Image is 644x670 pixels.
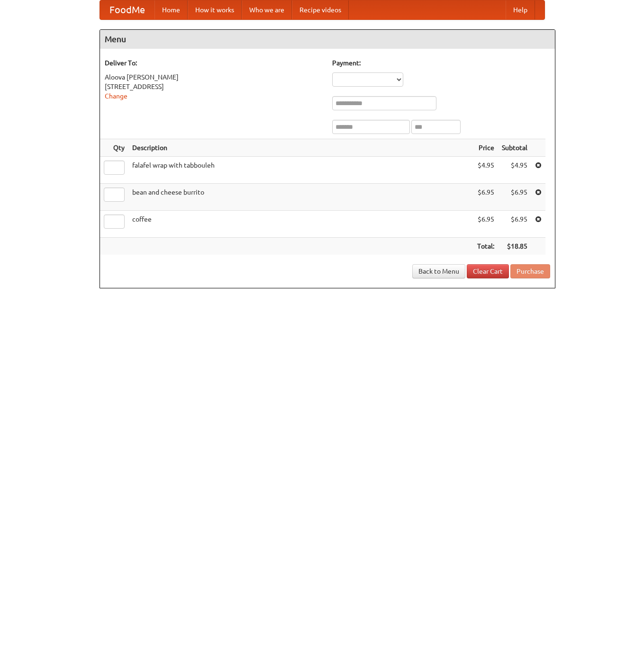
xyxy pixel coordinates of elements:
[292,0,349,19] a: Recipe videos
[510,264,550,278] button: Purchase
[498,211,531,238] td: $6.95
[412,264,465,278] a: Back to Menu
[128,211,473,238] td: coffee
[473,157,498,184] td: $4.95
[100,139,128,157] th: Qty
[498,238,531,255] th: $18.85
[498,184,531,211] td: $6.95
[467,264,509,278] a: Clear Cart
[128,139,473,157] th: Description
[154,0,188,19] a: Home
[105,58,323,68] h5: Deliver To:
[105,82,323,91] div: [STREET_ADDRESS]
[100,0,154,19] a: FoodMe
[188,0,242,19] a: How it works
[128,184,473,211] td: bean and cheese burrito
[498,157,531,184] td: $4.95
[100,30,555,49] h4: Menu
[128,157,473,184] td: falafel wrap with tabbouleh
[332,58,550,68] h5: Payment:
[498,139,531,157] th: Subtotal
[506,0,535,19] a: Help
[105,72,323,82] div: Aloova [PERSON_NAME]
[242,0,292,19] a: Who we are
[473,139,498,157] th: Price
[473,238,498,255] th: Total:
[473,211,498,238] td: $6.95
[473,184,498,211] td: $6.95
[105,92,127,100] a: Change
